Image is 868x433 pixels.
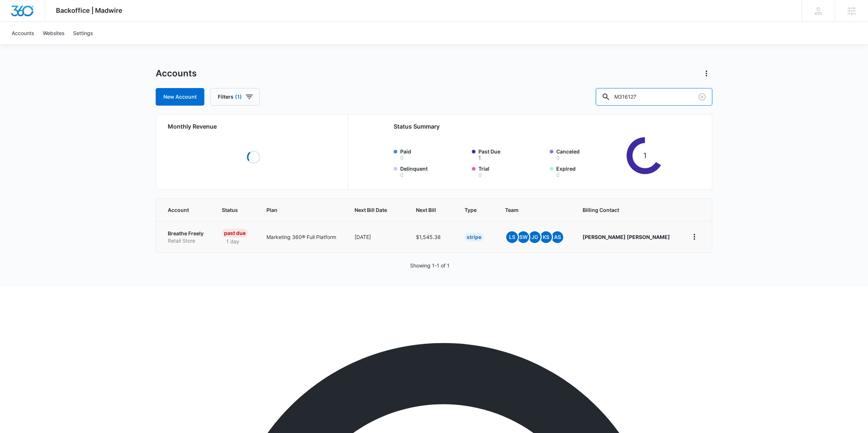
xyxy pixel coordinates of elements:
[556,165,623,178] label: Expired
[506,231,518,243] span: LS
[643,151,647,160] tspan: 1
[168,122,339,131] h2: Monthly Revenue
[168,230,204,237] p: Breathe Freely
[407,221,456,252] td: $1,545.38
[222,206,238,214] span: Status
[696,91,708,103] button: Clear
[689,231,700,243] button: home
[156,68,197,79] h1: Accounts
[222,229,248,238] div: Past Due
[551,231,563,243] span: AS
[266,233,337,241] p: Marketing 360® Full Platform
[168,206,194,214] span: Account
[168,230,204,244] a: Breathe FreelyRetail Store
[156,88,204,106] a: New Account
[478,165,546,178] label: Trial
[465,233,484,242] div: Stripe
[266,206,337,214] span: Plan
[505,206,554,214] span: Team
[701,68,712,79] button: Actions
[410,262,450,269] p: Showing 1-1 of 1
[416,206,436,214] span: Next Bill
[400,148,467,160] label: Paid
[355,206,388,214] span: Next Bill Date
[596,88,712,106] input: Search
[478,155,481,160] button: Past Due
[540,231,552,243] span: KS
[556,148,623,160] label: Canceled
[346,221,407,252] td: [DATE]
[583,206,671,214] span: Billing Contact
[394,122,664,131] h2: Status Summary
[168,237,204,244] p: Retail Store
[583,234,670,240] strong: [PERSON_NAME] [PERSON_NAME]
[235,94,242,99] span: (1)
[69,22,97,44] a: Settings
[56,7,122,14] span: Backoffice | Madwire
[465,206,477,214] span: Type
[7,22,38,44] a: Accounts
[210,88,260,106] button: Filters(1)
[529,231,541,243] span: JG
[38,22,69,44] a: Websites
[518,231,529,243] span: SW
[478,148,546,160] label: Past Due
[400,165,467,178] label: Delinquent
[222,238,244,245] p: 1 day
